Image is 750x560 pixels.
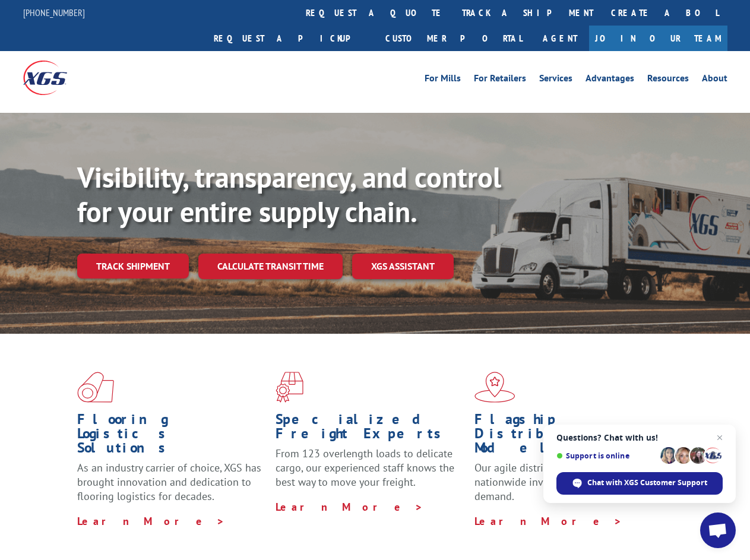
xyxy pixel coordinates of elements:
a: Customer Portal [376,26,531,51]
h1: Specialized Freight Experts [276,412,465,447]
a: Learn More > [474,514,622,528]
span: Questions? Chat with us! [556,433,723,442]
a: Calculate transit time [198,254,343,279]
a: Agent [531,26,589,51]
a: Learn More > [276,500,423,514]
a: For Retailers [474,74,526,87]
b: Visibility, transparency, and control for your entire supply chain. [77,159,501,230]
img: xgs-icon-focused-on-flooring-red [276,372,303,403]
a: For Mills [425,74,461,87]
a: Services [539,74,572,87]
a: Learn More > [77,514,225,528]
p: From 123 overlength loads to delicate cargo, our experienced staff knows the best way to move you... [276,447,465,499]
img: xgs-icon-total-supply-chain-intelligence-red [77,372,114,403]
h1: Flagship Distribution Model [474,412,664,461]
span: Our agile distribution network gives you nationwide inventory management on demand. [474,461,660,503]
a: Advantages [586,74,634,87]
h1: Flooring Logistics Solutions [77,412,267,461]
span: Support is online [556,451,656,460]
a: Join Our Team [589,26,727,51]
div: Open chat [700,512,736,548]
span: Chat with XGS Customer Support [587,477,707,488]
span: As an industry carrier of choice, XGS has brought innovation and dedication to flooring logistics... [77,461,261,503]
div: Chat with XGS Customer Support [556,472,723,495]
img: xgs-icon-flagship-distribution-model-red [474,372,515,403]
a: XGS ASSISTANT [352,254,454,279]
a: [PHONE_NUMBER] [23,7,85,18]
a: Resources [647,74,689,87]
a: Track shipment [77,254,189,279]
a: Request a pickup [205,26,376,51]
a: About [702,74,727,87]
span: Close chat [713,431,727,445]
